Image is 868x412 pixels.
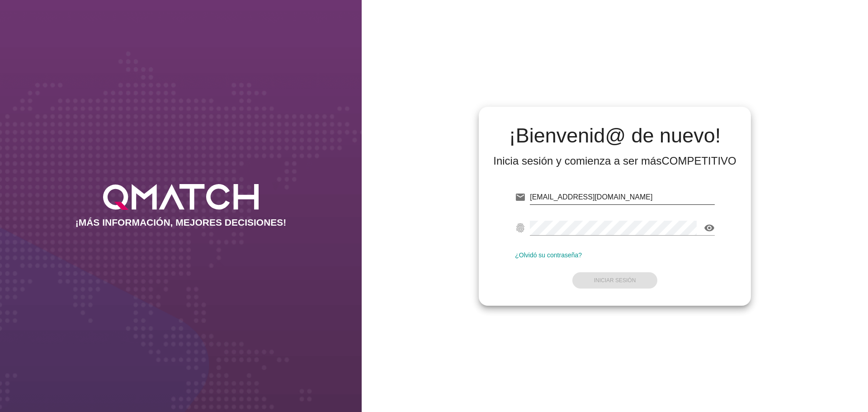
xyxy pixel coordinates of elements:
a: ¿Olvidó su contraseña? [515,251,582,259]
div: Inicia sesión y comienza a ser más [493,154,736,168]
i: email [515,192,526,203]
h2: ¡Bienvenid@ de nuevo! [493,125,736,147]
i: visibility [704,223,715,233]
strong: COMPETITIVO [661,155,736,167]
input: E-mail [530,190,715,204]
h2: ¡MÁS INFORMACIÓN, MEJORES DECISIONES! [75,217,287,228]
i: fingerprint [515,223,526,233]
